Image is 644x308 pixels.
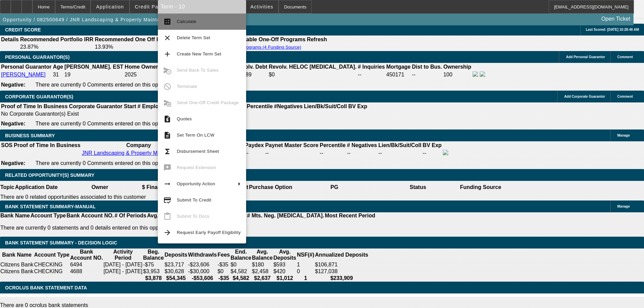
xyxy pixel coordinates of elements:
th: Account Type [34,248,70,261]
th: $2,637 [252,275,273,282]
th: # Mts. Neg. [MEDICAL_DATA]. [247,212,325,219]
span: Quotes [177,116,192,121]
p: There are currently 0 statements and 0 details entered on this opportunity [0,225,375,231]
img: facebook-icon.png [443,150,448,155]
mat-icon: add [163,50,171,58]
b: # Employees [138,103,171,109]
td: 4688 [70,268,103,275]
th: Beg. Balance [143,248,164,261]
th: Withdrawls [188,248,217,261]
td: $420 [273,268,297,275]
span: Add Personal Guarantor [566,55,605,59]
th: End. Balance [230,248,252,261]
span: BUSINESS SUMMARY [5,133,55,138]
th: Avg. End Balance [147,212,193,219]
span: OCROLUS BANK STATEMENT DATA [5,285,87,290]
th: Proof of Time In Business [14,142,81,149]
span: Bank Statement Summary - Decision Logic [5,240,117,245]
td: 450171 [386,71,411,78]
td: CHECKING [34,268,70,275]
td: 1 [296,261,315,268]
button: 20 Programs (4 Funding Source) [234,44,303,50]
td: $593 [273,261,297,268]
mat-icon: calculate [163,18,171,26]
td: $180 [252,261,273,268]
th: Refresh [307,36,328,43]
th: # Of Periods [114,212,147,219]
b: Company [126,142,151,148]
td: $30,628 [164,268,188,275]
td: 19 [64,71,124,78]
span: Calculate [177,19,196,24]
th: Most Recent Period [325,212,376,219]
td: -- [378,149,422,157]
span: CREDIT SCORE [5,27,41,32]
span: Request Early Payoff Eligibility [177,230,241,235]
td: $23,717 [164,261,188,268]
b: BV Exp [348,103,367,109]
td: CHECKING [34,261,70,268]
span: CORPORATE GUARANTOR(S) [5,94,73,99]
mat-icon: arrow_right_alt [163,180,171,188]
span: Comment [617,55,633,59]
span: Comment [617,95,633,98]
button: Activities [245,0,279,13]
th: Deposits [164,248,188,261]
td: [DATE] - [DATE] [103,268,143,275]
span: Opportunity Action [177,181,215,186]
td: $0 [230,261,252,268]
mat-icon: clear [163,34,171,42]
b: Revolv. HELOC [MEDICAL_DATA]. [269,64,357,70]
td: -$75 [143,261,164,268]
a: Open Ticket [599,13,633,25]
b: #Negatives [274,103,303,109]
th: $3,878 [143,275,164,282]
b: Lien/Bk/Suit/Coll [304,103,347,109]
mat-icon: arrow_forward [163,229,171,237]
b: # Inquiries [358,64,385,70]
th: Activity Period [103,248,143,261]
span: There are currently 0 Comments entered on this opportunity [35,121,179,126]
td: 6494 [70,261,103,268]
b: Negative: [1,82,25,88]
b: Mortgage [386,64,411,70]
div: -- [347,150,377,156]
b: Personal Guarantor [1,64,51,70]
span: There are currently 0 Comments entered on this opportunity [35,160,179,166]
td: $4,582 [230,268,252,275]
th: Owner [58,181,142,194]
span: PERSONAL GUARANTOR(S) [5,54,70,60]
b: BV Exp [423,142,442,148]
div: $106,871 [315,262,368,268]
th: Status [376,181,460,194]
span: Create New Term Set [177,51,221,56]
span: BANK STATEMENT SUMMARY-MANUAL [5,204,96,209]
td: No Corporate Guarantor(s) Exist [1,111,370,117]
td: $3,953 [143,268,164,275]
b: Paydex [245,142,264,148]
td: [DATE] - [DATE] [103,261,143,268]
span: Opportunity / 082500649 / JNR Landscaping & Property Maintenance LLC / [PERSON_NAME] [3,17,237,22]
td: $7,589 [235,71,268,78]
a: JNR Landscaping & Property Maintenance LLC [82,150,195,156]
span: Manage [617,205,630,208]
td: $0 [268,71,357,78]
th: Bank Account NO. [66,212,114,219]
td: -$23,606 [188,261,217,268]
div: -- [320,150,345,156]
span: Disbursement Sheet [177,149,219,154]
th: NSF(#) [296,248,315,261]
b: [PERSON_NAME]. EST [65,64,123,70]
th: PG [292,181,376,194]
b: Lien/Bk/Suit/Coll [378,142,421,148]
th: 1 [296,275,315,282]
td: $0 [217,268,230,275]
td: 31 [52,71,63,78]
th: Purchase Option [248,181,292,194]
b: Negative: [1,121,25,126]
img: facebook-icon.png [473,71,478,77]
div: $127,038 [315,268,368,275]
th: -$35 [217,275,230,282]
th: Annualized Deposits [315,248,368,261]
th: $4,582 [230,275,252,282]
